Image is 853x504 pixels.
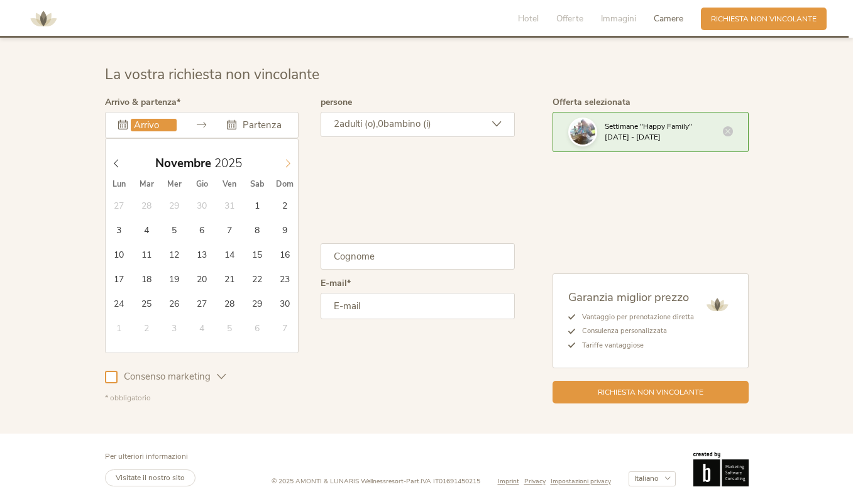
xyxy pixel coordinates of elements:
[107,217,131,242] span: Novembre 3, 2025
[321,279,351,288] label: E-mail
[575,310,694,324] li: Vantaggio per prenotazione diretta
[243,180,271,189] span: Sab
[271,180,299,189] span: Dom
[188,180,216,189] span: Gio
[378,118,383,130] span: 0
[406,476,480,486] span: Part.IVA IT01691450215
[135,193,159,217] span: Ottobre 28, 2025
[570,119,595,145] img: La vostra richiesta non vincolante
[498,476,519,486] span: Imprint
[162,217,187,242] span: Novembre 5, 2025
[245,315,270,340] span: Dicembre 6, 2025
[190,242,214,266] span: Novembre 13, 2025
[162,291,187,315] span: Novembre 26, 2025
[601,13,636,25] span: Immagini
[190,315,214,340] span: Dicembre 4, 2025
[211,155,253,172] input: Year
[190,193,214,217] span: Ottobre 30, 2025
[162,266,187,291] span: Novembre 19, 2025
[105,98,180,107] label: Arrivo & partenza
[217,291,242,315] span: Novembre 28, 2025
[105,65,319,84] span: La vostra richiesta non vincolante
[654,13,683,25] span: Camere
[217,315,242,340] span: Dicembre 5, 2025
[273,193,297,217] span: Novembre 2, 2025
[334,118,339,130] span: 2
[131,119,177,131] input: Arrivo
[105,451,188,461] span: Per ulteriori informazioni
[190,217,214,242] span: Novembre 6, 2025
[162,193,187,217] span: Ottobre 29, 2025
[217,266,242,291] span: Novembre 21, 2025
[107,266,131,291] span: Novembre 17, 2025
[524,476,546,486] span: Privacy
[273,242,297,266] span: Novembre 16, 2025
[498,477,524,486] a: Imprint
[518,13,539,25] span: Hotel
[524,477,551,486] a: Privacy
[273,315,297,340] span: Dicembre 7, 2025
[106,180,133,189] span: Lun
[107,291,131,315] span: Novembre 24, 2025
[217,217,242,242] span: Novembre 7, 2025
[553,96,630,108] span: Offerta selezionata
[404,476,406,486] span: -
[245,266,270,291] span: Novembre 22, 2025
[107,315,131,340] span: Dicembre 1, 2025
[551,476,611,486] span: Impostazioni privacy
[273,266,297,291] span: Novembre 23, 2025
[135,217,159,242] span: Novembre 4, 2025
[321,243,515,270] input: Cognome
[239,119,285,131] input: Partenza
[116,473,185,483] span: Visitate il nostro sito
[135,266,159,291] span: Novembre 18, 2025
[245,291,270,315] span: Novembre 29, 2025
[217,242,242,266] span: Novembre 14, 2025
[245,242,270,266] span: Novembre 15, 2025
[568,289,689,305] span: Garanzia miglior prezzo
[605,132,661,142] span: [DATE] - [DATE]
[216,180,243,189] span: Ven
[25,15,62,22] a: AMONTI & LUNARIS Wellnessresort
[190,291,214,315] span: Novembre 27, 2025
[551,477,611,486] a: Impostazioni privacy
[575,324,694,338] li: Consulenza personalizzata
[339,118,378,130] span: adulti (o),
[118,370,217,383] span: Consenso marketing
[321,98,352,107] label: persone
[245,193,270,217] span: Novembre 1, 2025
[217,193,242,217] span: Ottobre 31, 2025
[162,242,187,266] span: Novembre 12, 2025
[556,13,583,25] span: Offerte
[711,14,817,25] span: Richiesta non vincolante
[598,387,703,398] span: Richiesta non vincolante
[135,291,159,315] span: Novembre 25, 2025
[190,266,214,291] span: Novembre 20, 2025
[105,469,195,486] a: Visitate il nostro sito
[135,315,159,340] span: Dicembre 2, 2025
[321,293,515,319] input: E-mail
[575,339,694,353] li: Tariffe vantaggiose
[160,180,188,189] span: Mer
[135,242,159,266] span: Novembre 11, 2025
[272,476,404,486] span: © 2025 AMONTI & LUNARIS Wellnessresort
[107,242,131,266] span: Novembre 10, 2025
[693,452,749,486] img: Brandnamic GmbH | Leading Hospitality Solutions
[383,118,431,130] span: bambino (i)
[105,393,515,403] div: * obbligatorio
[155,158,211,170] span: Novembre
[162,315,187,340] span: Dicembre 3, 2025
[273,217,297,242] span: Novembre 9, 2025
[273,291,297,315] span: Novembre 30, 2025
[107,193,131,217] span: Ottobre 27, 2025
[702,289,733,320] img: AMONTI & LUNARIS Wellnessresort
[133,180,160,189] span: Mar
[605,121,692,131] span: Settimane "Happy Family"
[245,217,270,242] span: Novembre 8, 2025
